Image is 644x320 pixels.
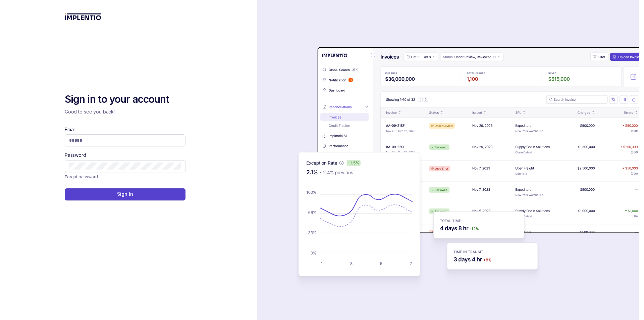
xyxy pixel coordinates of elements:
[65,108,185,115] p: Good to see you back!
[65,174,98,180] a: Link Forgot password
[117,191,133,197] p: Sign In
[65,13,101,20] img: logo
[65,188,185,200] button: Sign In
[65,152,86,158] label: Password
[65,174,98,180] p: Forgot password
[65,126,75,133] label: Email
[65,93,185,106] h2: Sign in to your account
